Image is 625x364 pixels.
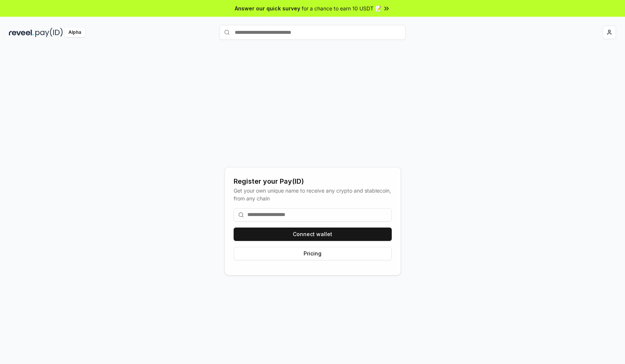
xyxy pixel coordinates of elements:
[234,247,392,260] button: Pricing
[234,228,392,241] button: Connect wallet
[64,28,85,37] div: Alpha
[234,176,392,187] div: Register your Pay(ID)
[302,4,381,12] span: for a chance to earn 10 USDT 📝
[234,187,392,202] div: Get your own unique name to receive any crypto and stablecoin, from any chain
[9,28,34,37] img: reveel_dark
[235,4,300,12] span: Answer our quick survey
[35,28,63,37] img: pay_id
